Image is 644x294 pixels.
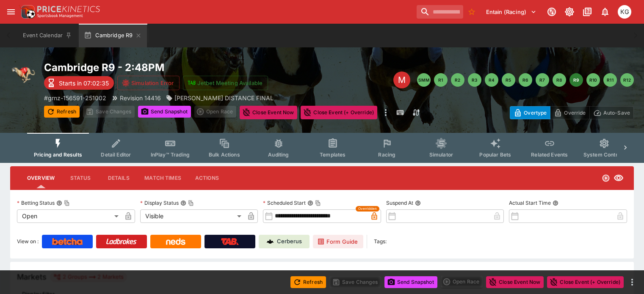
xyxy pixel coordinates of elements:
button: Refresh [290,276,326,288]
p: Suspend At [386,199,413,206]
button: Copy To Clipboard [64,200,70,206]
button: open drawer [3,4,19,19]
a: Form Guide [313,235,363,248]
p: Cerberus [277,237,302,246]
a: Cerberus [259,235,310,248]
button: R1 [434,73,448,87]
span: InPlay™ Trading [151,151,190,158]
button: more [627,277,637,287]
img: Cerberus [267,238,274,245]
img: PriceKinetics Logo [19,3,36,20]
img: Betcha [52,238,83,245]
span: Auditing [268,151,289,158]
button: Event Calendar [18,24,77,47]
span: Templates [320,151,345,158]
button: SMM [417,73,431,87]
p: Display Status [140,199,179,206]
button: Toggle light/dark mode [562,4,577,19]
button: Auto-Save [589,106,634,119]
svg: Open [602,174,610,182]
img: TabNZ [221,238,239,245]
p: Override [564,108,586,117]
button: Betting StatusCopy To Clipboard [56,200,62,206]
button: Select Tenant [481,5,542,19]
button: Suspend At [415,200,421,206]
p: Revision 14416 [120,93,161,102]
div: split button [441,276,483,288]
button: Close Event Now [486,276,544,288]
button: Send Snapshot [138,106,191,118]
button: Refresh [44,106,80,118]
div: Open [17,209,122,223]
button: R11 [603,73,617,87]
div: SHANDELL DISTANCE FINAL [166,93,274,102]
button: Status [61,168,100,188]
button: R4 [485,73,498,87]
p: Actual Start Time [509,199,551,206]
img: PriceKinetics [37,6,100,12]
p: Scheduled Start [263,199,306,206]
img: jetbet-logo.svg [188,79,196,87]
img: Sportsbook Management [37,14,83,18]
h2: Copy To Clipboard [44,61,388,74]
img: Neds [166,238,185,245]
button: R10 [586,73,600,87]
span: Related Events [531,151,568,158]
span: Bulk Actions [209,151,240,158]
button: R3 [468,73,481,87]
button: Actual Start Time [553,200,558,206]
button: Kevin Gutschlag [615,3,634,21]
button: Overview [20,168,61,188]
button: R2 [451,73,464,87]
div: Start From [510,106,634,119]
button: Notifications [597,4,613,19]
label: View on : [17,235,39,248]
button: Details [100,168,138,188]
button: Jetbet Meeting Available [183,76,268,90]
div: Kevin Gutschlag [618,5,631,19]
span: Simulator [429,151,453,158]
button: R7 [536,73,549,87]
img: Ladbrokes [106,238,137,245]
nav: pagination navigation [417,73,634,87]
p: [PERSON_NAME] DISTANCE FINAL [174,93,274,102]
span: Detail Editor [101,151,131,158]
button: R9 [569,73,583,87]
button: Close Event Now [240,106,297,119]
button: Scheduled StartCopy To Clipboard [307,200,313,206]
p: Betting Status [17,199,55,206]
img: greyhound_racing.png [10,61,37,88]
p: Auto-Save [603,108,630,117]
button: Override [550,106,589,119]
button: Overtype [510,106,550,119]
button: R12 [620,73,634,87]
button: Close Event (+ Override) [301,106,377,119]
button: Copy To Clipboard [315,200,321,206]
button: Copy To Clipboard [188,200,194,206]
button: R5 [502,73,515,87]
button: No Bookmarks [465,5,478,19]
p: Starts in 07:02:35 [59,79,109,88]
span: Popular Bets [479,151,511,158]
button: Cambridge R9 [79,24,147,47]
button: R8 [553,73,566,87]
button: R6 [519,73,532,87]
div: Visible [140,209,245,223]
svg: Visible [614,173,624,183]
button: Match Times [138,168,188,188]
button: Send Snapshot [384,276,437,288]
span: Pricing and Results [34,151,82,158]
span: Overridden [358,206,377,212]
input: search [417,5,463,19]
button: Documentation [580,4,595,19]
p: Copy To Clipboard [44,93,106,102]
div: Edit Meeting [393,71,410,88]
span: Racing [378,151,395,158]
button: Connected to PK [544,4,559,19]
div: split button [194,106,236,118]
span: System Controls [583,151,625,158]
button: more [381,106,391,119]
label: Tags: [374,235,387,248]
button: Actions [188,168,226,188]
button: Close Event (+ Override) [547,276,624,288]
